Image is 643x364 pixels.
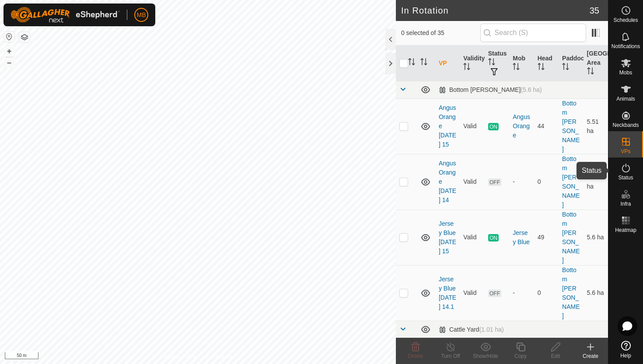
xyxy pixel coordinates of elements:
div: - [513,177,530,186]
td: Valid [460,210,484,265]
span: (5.6 ha) [521,86,542,93]
span: Infra [620,201,631,206]
div: Show/Hide [468,352,503,360]
a: Angus Orange [DATE] 15 [439,104,456,148]
button: + [4,46,14,56]
div: - [513,288,530,297]
span: ON [488,123,499,130]
span: Heatmap [615,227,636,233]
span: 0 selected of 35 [401,28,480,38]
button: Map Layers [19,32,30,42]
button: – [4,57,14,68]
p-sorticon: Activate to sort [488,59,495,66]
span: OFF [488,290,501,297]
span: VPs [621,149,630,154]
p-sorticon: Activate to sort [562,64,569,71]
td: 5.6 ha [584,265,608,321]
td: 0 [534,265,559,321]
th: Head [534,45,559,81]
span: Delete [408,353,423,359]
th: Validity [460,45,484,81]
a: Help [608,337,643,362]
p-sorticon: Activate to sort [420,59,427,66]
td: 5.6 ha [584,210,608,265]
a: Privacy Policy [163,353,196,360]
td: 44 [534,98,559,154]
td: 5.51 ha [584,98,608,154]
span: Mobs [619,70,632,75]
span: Help [620,353,631,358]
p-sorticon: Activate to sort [587,69,594,76]
button: Reset Map [4,31,14,42]
p-sorticon: Activate to sort [538,64,545,71]
img: Gallagher Logo [10,7,120,23]
a: Bottom [PERSON_NAME] [562,100,580,153]
th: [GEOGRAPHIC_DATA] Area [584,45,608,81]
input: Search (S) [480,24,586,42]
a: Jersey Blue [DATE] 14.1 [439,276,456,310]
div: Bottom [PERSON_NAME] [439,86,542,94]
div: Angus Orange [513,112,530,140]
span: ON [488,234,499,241]
div: Create [573,352,608,360]
td: 0 [534,154,559,210]
div: Cattle Yard [439,326,504,333]
span: Neckbands [612,122,639,128]
p-sorticon: Activate to sort [513,64,520,71]
td: Valid [460,154,484,210]
a: Contact Us [206,353,232,360]
div: Turn Off [433,352,468,360]
td: Valid [460,265,484,321]
span: Schedules [613,17,638,23]
a: Bottom [PERSON_NAME] [562,211,580,264]
th: VP [435,45,460,81]
a: Bottom [PERSON_NAME] [562,266,580,319]
div: Jersey Blue [513,228,530,247]
th: Mob [509,45,534,81]
td: 49 [534,210,559,265]
div: Edit [538,352,573,360]
span: (1.01 ha) [479,326,504,333]
td: 5.51 ha [584,154,608,210]
th: Status [485,45,509,81]
a: Bottom [PERSON_NAME] [562,155,580,208]
a: Jersey Blue [DATE] 15 [439,220,456,255]
p-sorticon: Activate to sort [463,64,470,71]
span: Status [618,175,633,180]
p-sorticon: Activate to sort [408,59,415,66]
a: Angus Orange [DATE] 14 [439,160,456,203]
div: Copy [503,352,538,360]
th: Paddock [559,45,583,81]
span: MB [137,10,146,20]
span: Animals [616,96,635,101]
td: Valid [460,98,484,154]
span: Notifications [612,44,640,49]
span: OFF [488,178,501,186]
span: 35 [590,4,599,17]
h2: In Rotation [401,5,590,16]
